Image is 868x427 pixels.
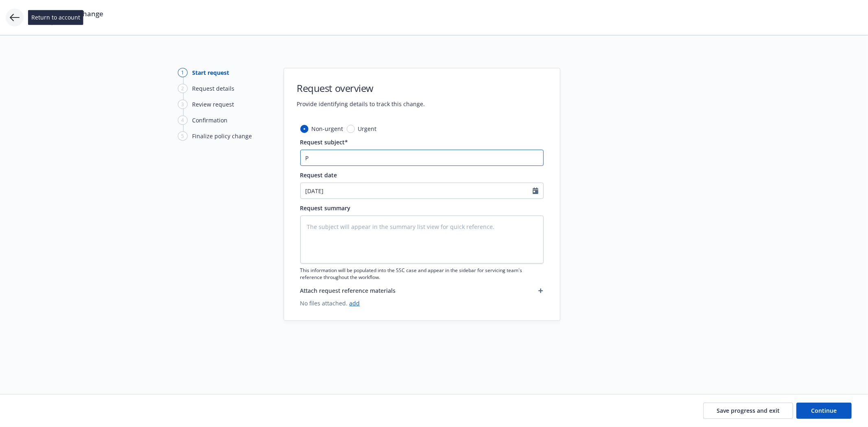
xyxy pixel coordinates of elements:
[178,115,188,125] div: 4
[301,183,533,198] input: MM/DD/YYYY
[300,125,308,133] input: Non-urgent
[717,407,780,414] span: Save progress and exit
[192,132,252,140] div: Finalize policy change
[300,171,337,179] span: Request date
[811,407,837,414] span: Continue
[350,299,360,307] a: add
[192,68,230,77] div: Start request
[297,81,425,95] h1: Request overview
[300,267,544,281] span: This information will be populated into the SSC case and appear in the sidebar for servicing team...
[358,124,377,133] span: Urgent
[347,125,355,133] input: Urgent
[297,100,425,108] span: Provide identifying details to track this change.
[192,100,234,109] div: Review request
[312,124,343,133] span: Non-urgent
[178,100,188,109] div: 3
[300,299,544,307] span: No files attached.
[300,138,348,146] span: Request subject*
[796,403,852,419] button: Continue
[178,131,188,141] div: 5
[178,84,188,93] div: 2
[31,13,80,22] span: Return to account
[300,150,544,166] input: The subject will appear in the summary list view for quick reference.
[300,204,351,212] span: Request summary
[192,84,235,93] div: Request details
[300,286,396,295] span: Attach request reference materials
[192,116,228,124] div: Confirmation
[29,9,103,19] span: Request policy change
[178,68,188,77] div: 1
[533,187,538,194] svg: Calendar
[703,403,793,419] button: Save progress and exit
